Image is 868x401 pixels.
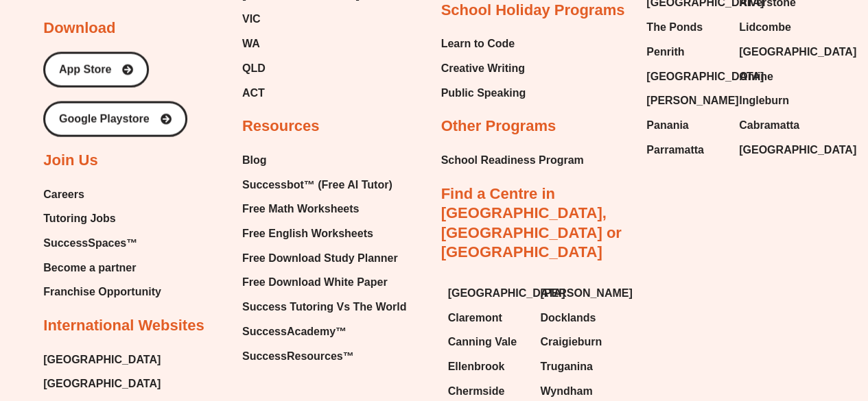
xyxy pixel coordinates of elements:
[739,17,791,38] span: Lidcombe
[646,140,704,160] span: Parramatta
[242,223,373,244] span: Free English Worksheets
[640,246,868,401] iframe: Chat Widget
[646,42,725,62] a: Penrith
[242,248,398,269] span: Free Download Study Planner
[43,316,204,336] h2: International Websites
[739,115,818,136] a: Cabramatta
[540,332,619,352] a: Craigieburn
[43,233,161,254] a: SuccessSpaces™
[242,9,261,29] span: VIC
[540,356,619,377] a: Truganina
[540,308,619,328] a: Docklands
[540,283,619,304] a: [PERSON_NAME]
[441,1,625,21] h2: School Holiday Programs
[59,64,111,75] span: App Store
[43,208,161,229] a: Tutoring Jobs
[43,282,161,302] a: Franchise Opportunity
[540,332,602,352] span: Craigieburn
[646,17,725,38] a: The Ponds
[739,42,818,62] a: [GEOGRAPHIC_DATA]
[242,150,406,171] a: Blog
[242,297,406,317] a: Success Tutoring Vs The World
[646,90,725,111] a: [PERSON_NAME]
[448,332,517,352] span: Canning Vale
[739,140,818,160] a: [GEOGRAPHIC_DATA]
[242,34,360,54] a: WA
[441,185,622,261] a: Find a Centre in [GEOGRAPHIC_DATA], [GEOGRAPHIC_DATA] or [GEOGRAPHIC_DATA]
[43,233,137,254] span: SuccessSpaces™
[646,90,738,111] span: [PERSON_NAME]
[242,223,406,244] a: Free English Worksheets
[43,184,161,205] a: Careers
[242,199,359,219] span: Free Math Worksheets
[448,283,527,304] a: [GEOGRAPHIC_DATA]
[242,34,260,54] span: WA
[441,34,526,54] a: Learn to Code
[646,115,725,136] a: Panania
[540,356,592,377] span: Truganina
[739,115,799,136] span: Cabramatta
[242,346,354,367] span: SuccessResources™
[441,117,556,136] h2: Other Programs
[441,58,526,79] a: Creative Writing
[739,17,818,38] a: Lidcombe
[43,208,115,229] span: Tutoring Jobs
[242,199,406,219] a: Free Math Worksheets
[242,346,406,367] a: SuccessResources™
[242,248,406,269] a: Free Download Study Planner
[646,66,725,87] a: [GEOGRAPHIC_DATA]
[448,356,527,377] a: Ellenbrook
[540,308,596,328] span: Docklands
[739,66,773,87] span: Online
[59,114,150,125] span: Google Playstore
[242,9,360,29] a: VIC
[739,140,856,160] span: [GEOGRAPHIC_DATA]
[242,175,392,195] span: Successbot™ (Free AI Tutor)
[43,52,149,88] a: App Store
[43,184,84,205] span: Careers
[739,90,818,111] a: Ingleburn
[242,83,265,104] span: ACT
[739,42,856,62] span: [GEOGRAPHIC_DATA]
[242,117,320,136] h2: Resources
[441,150,584,171] a: School Readiness Program
[242,175,406,195] a: Successbot™ (Free AI Tutor)
[441,83,526,104] a: Public Speaking
[43,151,97,171] h2: Join Us
[43,258,136,278] span: Become a partner
[242,58,360,79] a: QLD
[448,308,502,328] span: Claremont
[43,101,187,137] a: Google Playstore
[646,17,703,38] span: The Ponds
[43,374,161,394] a: [GEOGRAPHIC_DATA]
[448,356,505,377] span: Ellenbrook
[43,19,115,38] h2: Download
[242,321,347,342] span: SuccessAcademy™
[43,350,161,370] a: [GEOGRAPHIC_DATA]
[242,272,406,293] a: Free Download White Paper
[646,140,725,160] a: Parramatta
[441,58,525,79] span: Creative Writing
[242,321,406,342] a: SuccessAcademy™
[646,42,684,62] span: Penrith
[448,308,527,328] a: Claremont
[448,283,565,304] span: [GEOGRAPHIC_DATA]
[242,83,360,104] a: ACT
[43,258,161,278] a: Become a partner
[448,332,527,352] a: Canning Vale
[646,66,764,87] span: [GEOGRAPHIC_DATA]
[242,272,388,293] span: Free Download White Paper
[540,283,632,304] span: [PERSON_NAME]
[441,34,515,54] span: Learn to Code
[646,115,688,136] span: Panania
[739,66,818,87] a: Online
[739,90,789,111] span: Ingleburn
[242,58,266,79] span: QLD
